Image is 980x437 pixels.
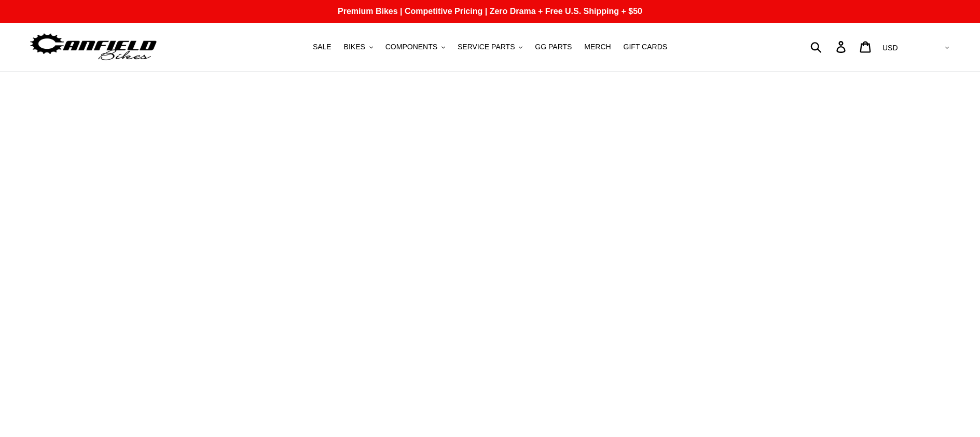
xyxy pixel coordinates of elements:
[452,40,528,54] button: SERVICE PARTS
[618,40,673,54] a: GIFT CARDS
[584,43,611,51] span: MERCH
[313,43,332,51] span: SALE
[624,43,668,51] span: GIFT CARDS
[339,40,378,54] button: BIKES
[535,43,572,51] span: GG PARTS
[530,40,577,54] a: GG PARTS
[380,40,450,54] button: COMPONENTS
[458,43,515,51] span: SERVICE PARTS
[579,40,616,54] a: MERCH
[385,43,437,51] span: COMPONENTS
[308,40,337,54] a: SALE
[344,43,365,51] span: BIKES
[29,31,158,63] img: Canfield Bikes
[816,35,843,58] input: Search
